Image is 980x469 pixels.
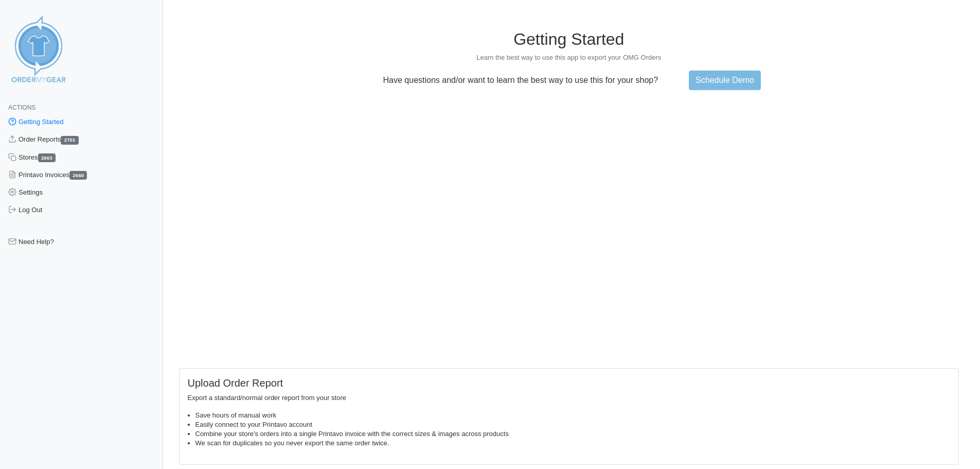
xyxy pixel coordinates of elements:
[195,439,951,448] li: We scan for duplicates so you never export the same order twice.
[61,136,78,145] span: 2701
[195,411,951,420] li: Save hours of manual work
[8,104,35,111] span: Actions
[188,393,951,403] p: Export a standard/normal order report from your store
[179,29,959,49] h1: Getting Started
[188,377,951,389] h5: Upload Order Report
[377,76,665,85] p: Have questions and/or want to learn the best way to use this for your shop?
[689,71,761,90] a: Schedule Demo
[179,53,959,62] p: Learn the best way to use this app to export your OMG Orders
[38,153,56,162] span: 2663
[69,171,87,180] span: 2660
[195,429,951,439] li: Combine your store's orders into a single Printavo invoice with the correct sizes & images across...
[195,420,951,429] li: Easily connect to your Printavo account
